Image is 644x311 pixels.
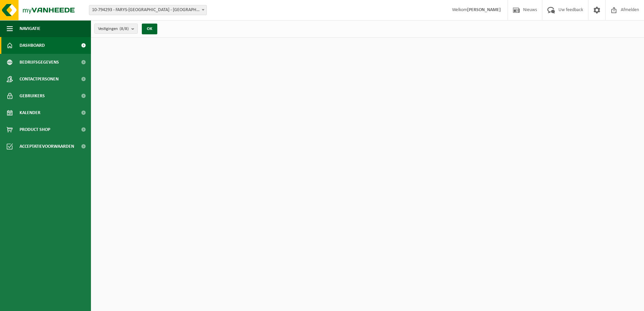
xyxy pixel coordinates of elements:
span: Gebruikers [20,88,45,104]
strong: [PERSON_NAME] [467,7,501,12]
span: 10-794293 - FARYS-ASSE - ASSE [89,5,207,15]
button: Vestigingen(8/8) [94,24,138,34]
span: Dashboard [20,37,45,54]
button: OK [142,24,157,34]
span: Navigatie [20,20,40,37]
count: (8/8) [120,27,129,31]
span: Bedrijfsgegevens [20,54,59,71]
span: Product Shop [20,121,50,138]
span: Contactpersonen [20,71,59,88]
span: Acceptatievoorwaarden [20,138,74,155]
span: 10-794293 - FARYS-ASSE - ASSE [89,5,206,15]
span: Kalender [20,104,40,121]
span: Vestigingen [98,24,129,34]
